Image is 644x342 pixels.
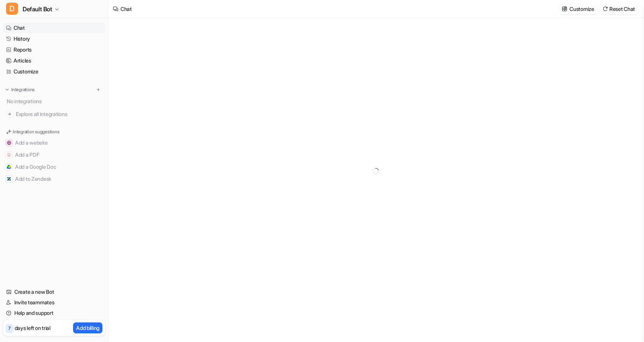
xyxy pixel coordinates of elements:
p: 7 [8,325,11,332]
p: Add billing [76,324,99,332]
a: Explore all integrations [3,109,105,119]
button: Add a websiteAdd a website [3,137,105,149]
a: Chat [3,23,105,33]
a: Articles [3,55,105,66]
span: D [6,3,18,15]
img: Add a Google Doc [7,165,11,169]
img: expand menu [5,87,10,92]
a: Invite teammates [3,297,105,308]
p: days left on trial [15,324,50,332]
p: Customize [569,5,594,13]
button: Add a PDFAdd a PDF [3,149,105,161]
img: Add a website [7,140,11,145]
img: Add a PDF [7,153,11,157]
a: Customize [3,66,105,77]
span: Default Bot [23,4,52,14]
button: Add billing [73,322,102,333]
button: Integrations [3,86,37,93]
p: Integrations [11,87,35,93]
a: Help and support [3,308,105,318]
div: No integrations [5,95,105,107]
img: explore all integrations [6,110,14,118]
p: Integration suggestions [13,128,59,135]
button: Reset Chat [600,3,638,14]
img: menu_add.svg [96,87,101,92]
img: customize [562,6,567,12]
div: Chat [121,5,132,13]
a: History [3,34,105,44]
button: Customize [560,3,597,14]
button: Add to ZendeskAdd to Zendesk [3,173,105,185]
button: Add a Google DocAdd a Google Doc [3,161,105,173]
a: Create a new Bot [3,287,105,297]
span: Explore all integrations [16,108,102,120]
img: reset [603,6,608,12]
a: Reports [3,44,105,55]
img: Add to Zendesk [7,177,11,181]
